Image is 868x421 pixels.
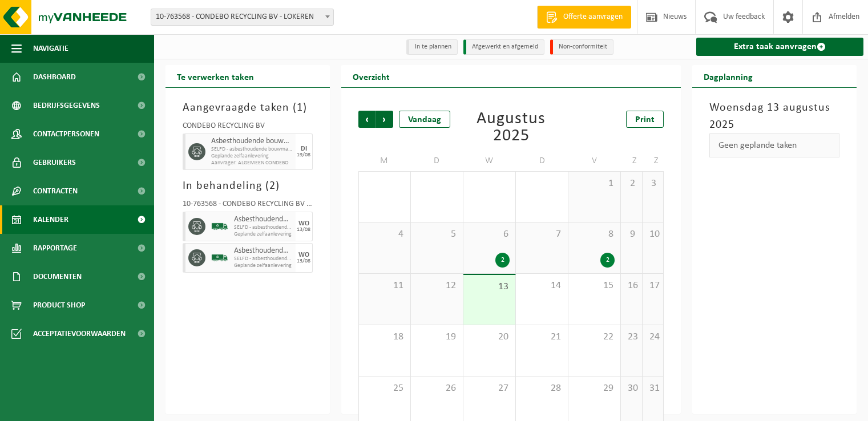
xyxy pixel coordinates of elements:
h2: Te verwerken taken [165,65,265,87]
span: Geplande zelfaanlevering [211,153,293,160]
span: 17 [648,280,658,292]
div: Augustus 2025 [461,111,560,145]
span: 23 [627,331,636,343]
span: 10-763568 - CONDEBO RECYCLING BV - LOKEREN [151,9,333,25]
span: Bedrijfsgegevens [33,91,100,120]
span: 12 [417,280,457,292]
li: Afgewerkt en afgemeld [463,39,544,55]
span: 10 [648,228,658,241]
span: 1 [297,102,303,114]
a: Offerte aanvragen [537,6,631,29]
span: Gebruikers [33,148,76,177]
div: DI [301,145,307,152]
span: 4 [365,228,405,241]
span: 24 [648,331,658,343]
td: Z [643,151,664,171]
span: 2 [627,177,636,190]
span: Volgende [376,111,393,128]
span: 20 [469,331,510,343]
span: 31 [648,382,658,395]
img: BL-SO-LV [211,249,228,266]
div: WO [298,252,309,258]
div: Vandaag [399,111,450,128]
span: Aanvrager: ALGEMEEN CONDEBO [211,160,293,167]
div: Geen geplande taken [709,133,839,157]
span: Acceptatievoorwaarden [33,319,126,348]
span: Kalender [33,205,68,234]
span: 21 [522,331,562,343]
span: 10-763568 - CONDEBO RECYCLING BV - LOKEREN [151,9,334,26]
td: W [463,151,516,171]
span: 9 [627,228,636,241]
span: 1 [574,177,615,190]
img: BL-SO-LV [211,218,228,235]
div: WO [298,220,309,227]
span: Contracten [33,177,78,205]
span: 15 [574,280,615,292]
div: CONDEBO RECYCLING BV [183,122,313,133]
td: V [568,151,621,171]
h3: Woensdag 13 augustus 2025 [709,99,839,133]
span: 26 [417,382,457,395]
td: D [516,151,568,171]
span: Dashboard [33,63,76,91]
span: Offerte aanvragen [560,11,625,23]
span: Asbesthoudende bouwmaterialen cementgebonden (hechtgebonden) [234,246,293,256]
span: 27 [469,382,510,395]
span: 28 [522,382,562,395]
span: Contactpersonen [33,120,99,148]
span: 18 [365,331,405,343]
span: 29 [574,382,615,395]
div: 13/08 [297,227,310,233]
span: 7 [522,228,562,241]
a: Print [626,111,664,128]
span: 30 [627,382,636,395]
span: Asbesthoudende bouwmaterialen cementgebonden (hechtgebonden) [211,137,293,146]
div: 13/08 [297,258,310,264]
div: 2 [495,253,510,268]
span: 16 [627,280,636,292]
h2: Overzicht [341,65,401,87]
span: Print [635,115,655,124]
span: Geplande zelfaanlevering [234,262,293,269]
span: Vorige [358,111,376,128]
a: Extra taak aanvragen [696,38,863,56]
span: 2 [269,180,276,192]
span: Rapportage [33,234,77,262]
h3: In behandeling ( ) [183,177,313,195]
li: In te plannen [406,39,458,55]
span: Navigatie [33,34,68,63]
span: 3 [648,177,658,190]
li: Non-conformiteit [550,39,613,55]
span: 22 [574,331,615,343]
span: 25 [365,382,405,395]
td: Z [621,151,642,171]
span: 14 [522,280,562,292]
td: M [358,151,411,171]
h2: Dagplanning [692,65,764,87]
h3: Aangevraagde taken ( ) [183,99,313,116]
div: 19/08 [297,152,310,158]
span: SELFD - asbesthoudende bouwmaterialen cementgebonden (HGB) [234,224,293,231]
span: 13 [469,281,510,293]
span: SELFD - asbesthoudende bouwmaterialen cementgebonden (HGB) [234,256,293,262]
td: D [411,151,463,171]
div: 2 [600,253,615,268]
div: 10-763568 - CONDEBO RECYCLING BV - LOKEREN [183,200,313,212]
span: Product Shop [33,291,85,319]
span: 19 [417,331,457,343]
span: 11 [365,280,405,292]
span: SELFD - asbesthoudende bouwmaterialen cementgebonden (HGB) [211,146,293,153]
span: Asbesthoudende bouwmaterialen cementgebonden (hechtgebonden) [234,215,293,224]
span: 8 [574,228,615,241]
span: 5 [417,228,457,241]
span: Documenten [33,262,82,291]
span: Geplande zelfaanlevering [234,231,293,238]
span: 6 [469,228,510,241]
